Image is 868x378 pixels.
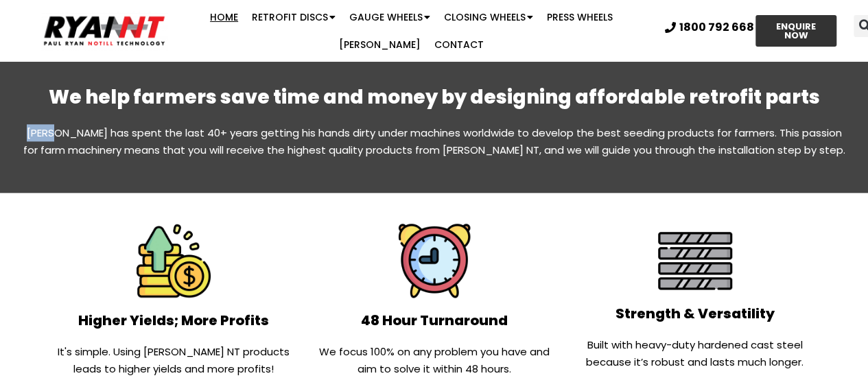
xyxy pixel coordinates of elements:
a: Press Wheels [540,3,620,31]
a: Closing Wheels [437,3,540,31]
p: We focus 100% on any problem you have and aim to solve it within 48 hours. [311,343,558,377]
a: Contact [427,31,491,58]
span: 1800 792 668 [679,22,754,33]
h3: 48 Hour Turnaround [311,311,558,329]
p: [PERSON_NAME] has spent the last 40+ years getting his hands dirty under machines worldwide to de... [23,124,846,158]
img: Higher Yields; Higher Profit [137,224,211,298]
span: ENQUIRE NOW [768,22,824,40]
img: 48 Hour Turnaround [397,224,471,298]
h3: Higher Yields; More Profits [50,311,297,329]
a: 1800 792 668 [665,22,754,33]
a: Retrofit Discs [245,3,342,31]
p: It's simple. Using [PERSON_NAME] NT products leads to higher yields and more profits! [50,343,297,377]
h2: We help farmers save time and money by designing affordable retrofit parts [23,85,846,110]
a: Home [203,3,245,31]
nav: Menu [168,3,655,58]
img: Strength & Versatility [658,224,732,298]
a: ENQUIRE NOW [755,15,836,47]
p: Built with heavy-duty hardened cast steel because it’s robust and lasts much longer. [572,336,819,370]
h3: Strength & Versatility [572,305,819,322]
img: Ryan NT logo [41,11,168,50]
a: Gauge Wheels [342,3,437,31]
a: [PERSON_NAME] [332,31,427,58]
